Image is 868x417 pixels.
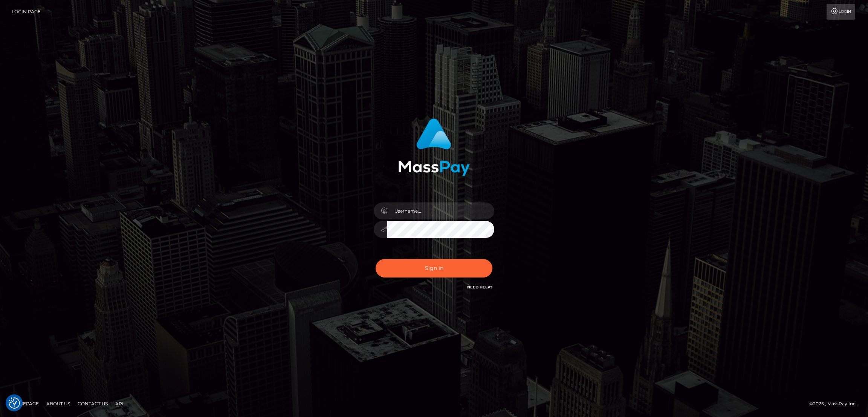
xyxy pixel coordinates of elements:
a: Contact Us [75,398,111,409]
a: Login [827,4,855,20]
input: Username... [387,202,494,219]
div: © 2025 , MassPay Inc. [809,400,862,408]
a: API [112,398,127,409]
img: MassPay Login [398,118,470,176]
a: Login Page [12,4,41,20]
a: Need Help? [467,285,492,290]
button: Sign in [376,259,492,277]
img: Revisit consent button [9,397,20,409]
a: Homepage [8,398,42,409]
button: Consent Preferences [9,397,20,409]
a: About Us [43,398,73,409]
